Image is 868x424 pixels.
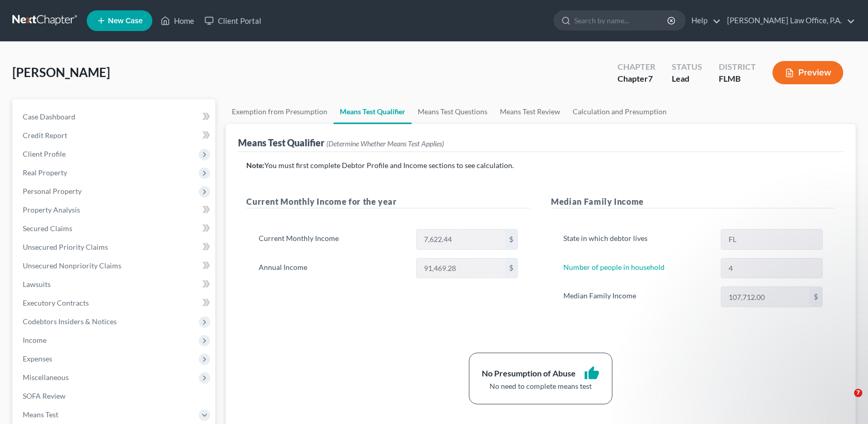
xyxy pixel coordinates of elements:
[618,61,655,73] div: Chapter
[854,389,862,397] span: 7
[648,73,653,83] span: 7
[108,17,143,25] span: New Case
[238,137,444,149] div: Means Test Qualifier
[23,373,69,382] span: Miscellaneous
[23,410,58,419] span: Means Test
[334,99,412,124] a: Means Test Qualifier
[23,354,52,363] span: Expenses
[833,389,858,414] iframe: Intercom live chat
[226,99,334,124] a: Exemption from Presumption
[14,126,215,145] a: Credit Report
[14,256,215,275] a: Unsecured Nonpriority Claims
[505,259,517,278] div: $
[23,149,66,158] span: Client Profile
[417,259,505,278] input: 0.00
[558,229,715,250] label: State in which debtor lives
[254,258,411,279] label: Annual Income
[14,387,215,405] a: SOFA Review
[246,195,530,208] h5: Current Monthly Income for the year
[417,230,505,249] input: 0.00
[574,11,669,30] input: Search by name...
[719,61,756,73] div: District
[254,229,411,250] label: Current Monthly Income
[686,11,721,30] a: Help
[551,195,835,208] h5: Median Family Income
[494,99,566,124] a: Means Test Review
[14,294,215,312] a: Executory Contracts
[199,11,266,30] a: Client Portal
[412,99,494,124] a: Means Test Questions
[482,381,599,391] div: No need to complete means test
[23,131,67,140] span: Credit Report
[326,139,444,148] span: (Determine Whether Means Test Applies)
[672,73,702,85] div: Lead
[584,366,599,381] i: thumb_up
[810,287,822,307] div: $
[618,73,655,85] div: Chapter
[23,112,75,121] span: Case Dashboard
[246,160,835,171] p: You must first complete Debtor Profile and Income sections to see calculation.
[14,219,215,238] a: Secured Claims
[14,108,215,126] a: Case Dashboard
[23,224,72,233] span: Secured Claims
[246,161,264,170] strong: Note:
[23,168,67,177] span: Real Property
[772,61,843,84] button: Preview
[482,368,576,380] div: No Presumption of Abuse
[14,201,215,219] a: Property Analysis
[23,298,89,307] span: Executory Contracts
[14,238,215,256] a: Unsecured Priority Claims
[23,243,108,251] span: Unsecured Priority Claims
[505,230,517,249] div: $
[23,187,82,195] span: Personal Property
[23,317,117,326] span: Codebtors Insiders & Notices
[566,99,673,124] a: Calculation and Presumption
[23,336,46,344] span: Income
[155,11,199,30] a: Home
[672,61,702,73] div: Status
[23,391,66,400] span: SOFA Review
[558,286,715,307] label: Median Family Income
[23,261,121,270] span: Unsecured Nonpriority Claims
[23,205,80,214] span: Property Analysis
[721,287,810,307] input: 0.00
[721,230,822,249] input: State
[719,73,756,85] div: FLMB
[12,65,110,80] span: [PERSON_NAME]
[721,259,822,278] input: --
[14,275,215,294] a: Lawsuits
[563,263,665,271] a: Number of people in household
[23,280,51,289] span: Lawsuits
[722,11,855,30] a: [PERSON_NAME] Law Office, P.A.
